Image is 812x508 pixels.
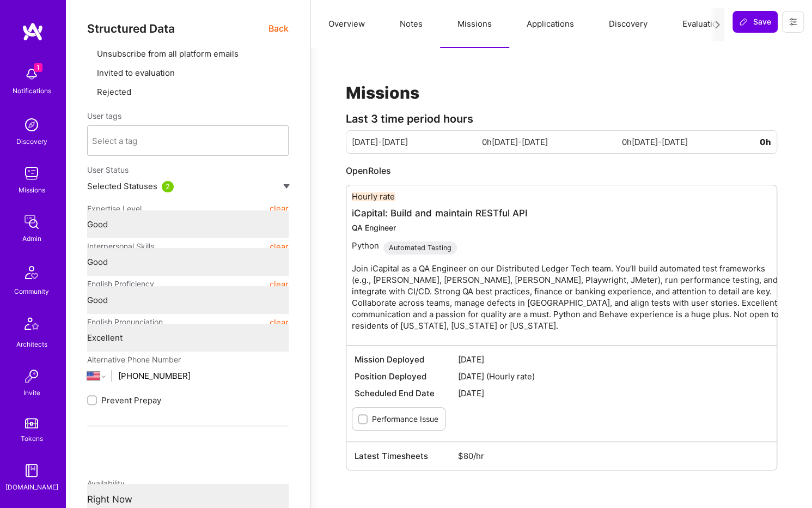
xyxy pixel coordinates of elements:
span: [DATE] (Hourly rate) [458,371,768,382]
button: clear [270,237,289,256]
img: caret [283,184,290,189]
h1: Missions [346,83,777,102]
span: Interpersonal Skills [87,237,154,256]
span: English Pronunciation [87,312,163,332]
div: [DATE]-[DATE] [352,136,492,148]
span: $80/hr [458,450,768,462]
span: Unsubscribe from all platform emails [97,49,239,59]
span: 1 [34,63,42,72]
button: Save [732,11,778,33]
span: Invited to evaluation [97,68,175,78]
div: Community [14,286,49,297]
button: clear [270,274,289,294]
img: admin teamwork [21,211,42,233]
img: bell [21,63,42,85]
span: Save [739,16,771,27]
img: Community [19,259,45,286]
div: QA Engineer [352,222,782,233]
span: Scheduled End Date [355,388,458,399]
img: Architects [19,312,45,338]
img: discovery [21,114,42,136]
div: Admin [22,233,41,244]
img: Invite [21,365,42,387]
p: Join iCapital as a QA Engineer on our Distributed Ledger Tech team. You’ll build automated test f... [352,263,782,331]
div: Select a tag [92,135,137,147]
img: guide book [21,459,42,481]
div: Invite [23,387,40,398]
div: Python [352,241,379,255]
span: English Proficiency [87,274,154,294]
span: Expertise Level [87,199,142,219]
div: Missions [19,184,45,196]
div: Hourly rate [352,192,395,201]
span: 0h [760,136,771,148]
span: Prevent Prepay [101,395,161,406]
div: Last 3 time period hours [346,113,777,125]
div: Architects [16,338,47,350]
img: tokens [25,418,38,428]
span: [DATE] [458,354,768,365]
span: 0h [621,136,631,148]
span: Alternative Phone Number [87,355,181,364]
i: icon Chevron [276,138,281,143]
div: Discovery [16,136,47,147]
div: Availability [87,474,289,493]
span: Structured Data [87,22,175,35]
div: Tokens [21,433,43,444]
div: [DATE]-[DATE] [631,136,771,148]
div: Automated Testing [383,241,457,255]
span: Selected Statuses [87,181,157,191]
span: [DATE] [458,388,768,399]
span: Mission Deployed [355,354,458,365]
span: Back [268,22,289,35]
div: [DATE]-[DATE] [492,136,632,148]
img: teamwork [21,162,42,184]
span: Latest Timesheets [355,450,458,462]
span: 0h [482,136,492,148]
label: Performance Issue [372,413,438,425]
button: clear [270,199,289,219]
button: clear [270,312,289,332]
a: iCapital: Build and maintain RESTful API [352,208,528,219]
i: icon Next [713,21,722,29]
label: User tags [87,111,121,121]
div: 2 [162,181,174,192]
span: Position Deployed [355,371,458,382]
div: Open Roles [346,165,777,177]
img: logo [22,22,44,41]
span: Rejected [97,87,131,97]
span: User Status [87,165,129,174]
div: [DOMAIN_NAME] [5,481,58,493]
div: Notifications [13,85,51,96]
input: +1 (000) 000-0000 [118,362,289,390]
